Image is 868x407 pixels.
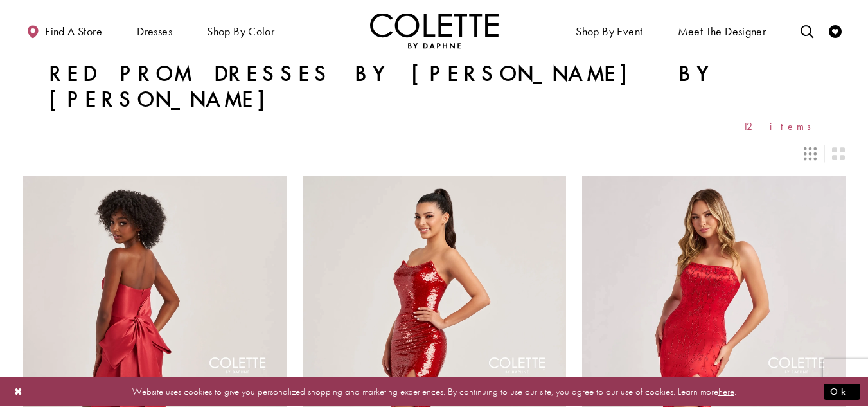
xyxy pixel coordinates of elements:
[743,121,820,132] span: 12 items
[134,13,175,48] span: Dresses
[572,13,646,48] span: Shop By Event
[804,147,817,160] span: Switch layout to 3 columns
[207,25,274,38] span: Shop by color
[797,13,817,48] a: Toggle search
[832,147,845,160] span: Switch layout to 2 columns
[204,13,278,48] span: Shop by color
[23,13,105,48] a: Find a store
[576,25,642,38] span: Shop By Event
[826,13,845,48] a: Check Wishlist
[370,13,499,48] img: Colette by Daphne
[718,385,734,398] a: here
[370,13,499,48] a: Visit Home Page
[824,384,860,400] button: Submit Dialog
[93,383,775,401] p: Website uses cookies to give you personalized shopping and marketing experiences. By continuing t...
[45,25,102,38] span: Find a store
[15,140,853,168] div: Layout Controls
[675,13,770,48] a: Meet the designer
[137,25,172,38] span: Dresses
[678,25,766,38] span: Meet the designer
[8,381,30,403] button: Close Dialog
[49,61,820,113] h1: Red Prom Dresses by [PERSON_NAME] by [PERSON_NAME]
